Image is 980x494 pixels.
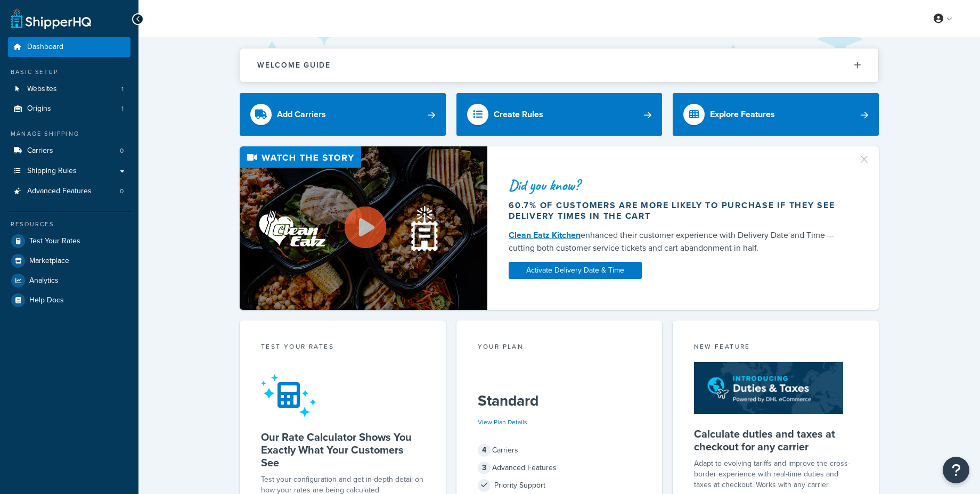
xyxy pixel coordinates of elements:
[710,107,775,122] div: Explore Features
[478,460,641,475] div: Advanced Features
[694,342,857,354] div: New Feature
[478,443,641,458] div: Carriers
[8,291,130,310] a: Help Docs
[27,85,57,94] span: Websites
[509,229,845,254] div: enhanced their customer experience with Delivery Date and Time — cutting both customer service ti...
[509,229,581,241] a: Clean Eatz Kitchen
[29,296,64,305] span: Help Docs
[240,146,487,310] img: Video thumbnail
[8,99,130,119] li: Origins
[8,182,130,201] li: Advanced Features
[8,271,130,290] a: Analytics
[456,93,663,136] a: Create Rules
[478,478,641,493] div: Priority Support
[478,417,527,427] a: View Plan Details
[509,178,845,193] div: Did you know?
[27,146,53,155] span: Carriers
[8,79,130,99] li: Websites
[27,43,63,52] span: Dashboard
[694,458,857,490] p: Adapt to evolving tariffs and improve the cross-border experience with real-time duties and taxes...
[29,276,59,285] span: Analytics
[509,200,845,221] div: 60.7% of customers are more likely to purchase if they see delivery times in the cart
[29,257,69,266] span: Marketplace
[8,182,130,201] a: Advanced Features0
[120,146,124,155] span: 0
[261,431,424,469] h5: Our Rate Calculator Shows You Exactly What Your Customers See
[478,392,641,409] h5: Standard
[8,141,130,161] li: Carriers
[240,93,446,136] a: Add Carriers
[8,141,130,161] a: Carriers0
[509,262,642,279] a: Activate Delivery Date & Time
[8,99,130,119] a: Origins1
[8,79,130,99] a: Websites1
[478,342,641,354] div: Your Plan
[8,251,130,270] a: Marketplace
[478,444,491,457] span: 4
[121,104,124,113] span: 1
[27,167,77,176] span: Shipping Rules
[494,107,543,122] div: Create Rules
[8,129,130,138] div: Manage Shipping
[120,187,124,196] span: 0
[27,104,51,113] span: Origins
[478,462,491,474] span: 3
[27,187,92,196] span: Advanced Features
[8,220,130,229] div: Resources
[240,48,878,82] button: Welcome Guide
[277,107,326,122] div: Add Carriers
[29,237,80,246] span: Test Your Rates
[8,37,130,57] a: Dashboard
[261,342,424,354] div: Test your rates
[257,61,331,69] h2: Welcome Guide
[8,68,130,77] div: Basic Setup
[694,427,857,453] h5: Calculate duties and taxes at checkout for any carrier
[8,232,130,251] a: Test Your Rates
[8,161,130,181] a: Shipping Rules
[673,93,879,136] a: Explore Features
[121,85,124,94] span: 1
[943,457,969,483] button: Open Resource Center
